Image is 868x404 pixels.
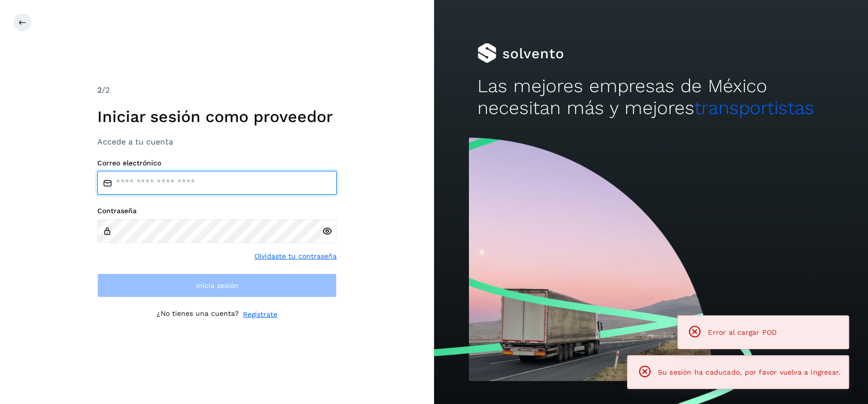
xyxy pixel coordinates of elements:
[157,309,239,320] p: ¿No tienes una cuenta?
[97,273,337,297] button: Inicia sesión
[477,75,825,120] h2: Las mejores empresas de México necesitan más y mejores
[196,282,238,289] span: Inicia sesión
[708,328,777,336] span: Error al cargar POD
[97,107,337,126] h1: Iniciar sesión como proveedor
[694,97,814,119] span: transportistas
[254,251,337,262] a: Olvidaste tu contraseña
[97,159,337,167] label: Correo electrónico
[243,309,277,320] a: Regístrate
[97,85,102,95] span: 2
[97,84,337,96] div: /2
[97,207,337,215] label: Contraseña
[658,368,841,376] span: Su sesión ha caducado, por favor vuelva a ingresar.
[97,137,337,146] h3: Accede a tu cuenta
